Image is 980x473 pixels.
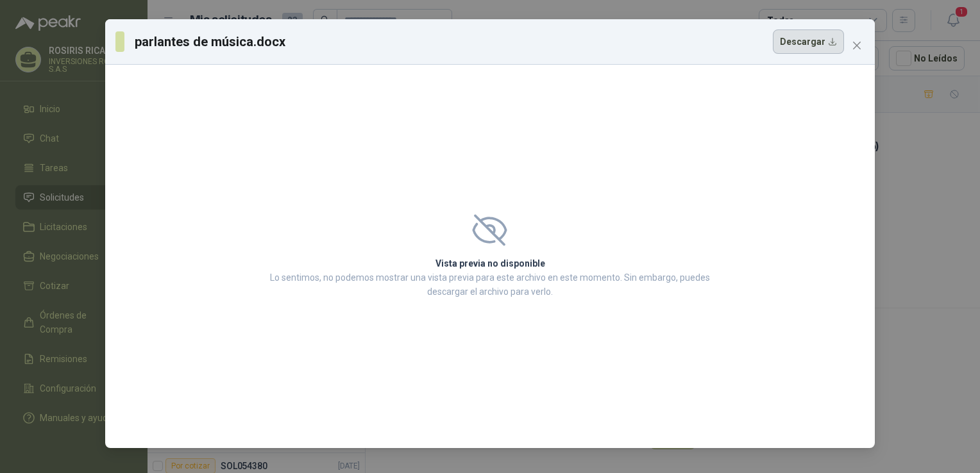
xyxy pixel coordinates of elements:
button: Close [847,35,867,56]
button: Descargar [773,29,844,54]
h2: Vista previa no disponible [266,256,714,270]
p: Lo sentimos, no podemos mostrar una vista previa para este archivo en este momento. Sin embargo, ... [266,270,714,299]
h3: parlantes de música.docx [135,32,287,51]
span: close [852,40,862,51]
